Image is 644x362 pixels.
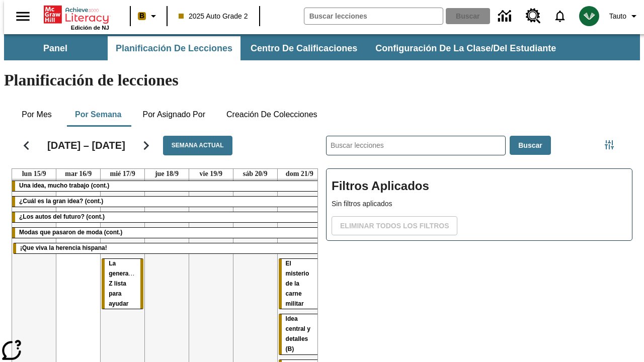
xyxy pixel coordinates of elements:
a: 17 de septiembre de 2025 [108,169,137,179]
a: Centro de información [492,3,520,30]
h2: [DATE] – [DATE] [47,139,125,151]
button: Por asignado por [134,103,213,127]
div: ¡Que viva la herencia hispana! [13,243,320,253]
span: B [139,10,144,22]
button: Planificación de lecciones [108,36,240,60]
span: ¡Que viva la herencia hispana! [20,244,107,251]
a: 15 de septiembre de 2025 [20,169,48,179]
button: Configuración de la clase/del estudiante [367,36,564,60]
a: Notificaciones [547,3,573,29]
div: Portada [44,4,109,31]
button: Semana actual [163,136,232,155]
h2: Filtros Aplicados [332,174,627,199]
input: Buscar campo [304,8,443,24]
a: 19 de septiembre de 2025 [198,169,225,179]
button: Menú lateral de filtros [599,135,619,155]
span: ¿Cuál es la gran idea? (cont.) [19,198,103,205]
button: Creación de colecciones [218,103,326,127]
a: Portada [44,5,109,25]
div: Subbarra de navegación [4,36,565,60]
div: Una idea, mucho trabajo (cont.) [12,181,321,191]
a: 20 de septiembre de 2025 [241,169,270,179]
img: avatar image [579,6,599,26]
div: El misterio de la carne militar [279,259,320,309]
button: Seguir [133,133,159,158]
div: ¿Los autos del futuro? (cont.) [12,212,321,222]
span: 2025 Auto Grade 2 [179,11,248,22]
button: Panel [5,36,106,60]
div: Idea central y detalles (B) [279,314,320,354]
button: Perfil/Configuración [605,7,644,25]
button: Regresar [14,133,39,158]
button: Boost El color de la clase es anaranjado claro. Cambiar el color de la clase. [134,7,164,25]
a: 21 de septiembre de 2025 [284,169,315,179]
p: Sin filtros aplicados [332,199,627,209]
span: Idea central y detalles (B) [286,315,310,352]
a: 16 de septiembre de 2025 [63,169,94,179]
a: Centro de recursos, Se abrirá en una pestaña nueva. [520,3,547,30]
span: ¿Los autos del futuro? (cont.) [19,213,105,220]
span: Edición de NJ [71,25,109,31]
div: Modas que pasaron de moda (cont.) [12,228,321,238]
div: Subbarra de navegación [4,34,640,60]
input: Buscar lecciones [327,136,505,155]
span: El misterio de la carne militar [286,260,309,307]
button: Escoja un nuevo avatar [573,3,605,29]
button: Por semana [67,103,129,127]
span: Tauto [609,11,626,22]
button: Centro de calificaciones [243,36,365,60]
h1: Planificación de lecciones [4,71,640,89]
div: Filtros Aplicados [326,168,632,241]
div: ¿Cuál es la gran idea? (cont.) [12,197,321,207]
button: Buscar [510,136,550,155]
a: 18 de septiembre de 2025 [153,169,181,179]
button: Abrir el menú lateral [8,2,38,31]
button: Por mes [12,103,62,127]
span: Modas que pasaron de moda (cont.) [19,229,122,236]
span: Una idea, mucho trabajo (cont.) [19,182,109,189]
span: La generación Z lista para ayudar [109,260,141,307]
div: La generación Z lista para ayudar [102,259,143,309]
